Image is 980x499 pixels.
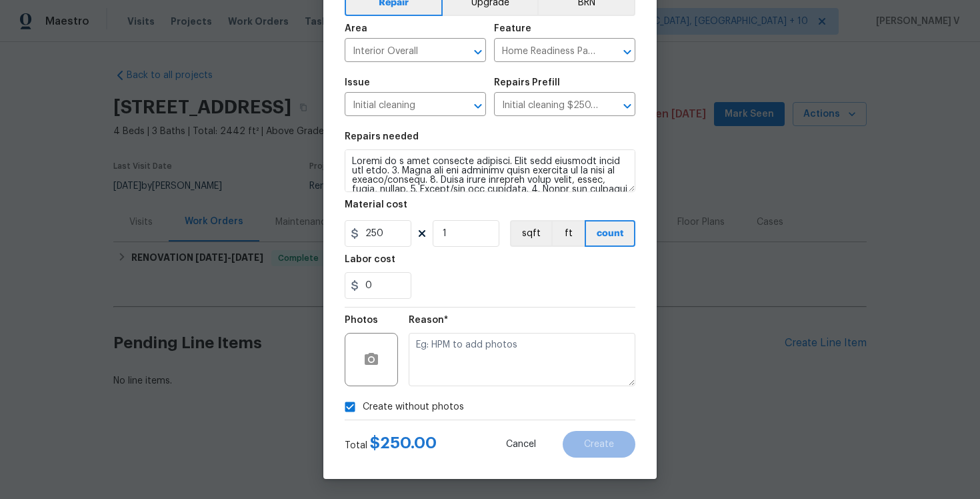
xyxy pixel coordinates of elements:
[618,97,637,115] button: Open
[370,435,437,451] span: $ 250.00
[469,43,487,61] button: Open
[345,200,407,209] h5: Material cost
[363,400,464,414] span: Create without photos
[494,78,560,87] h5: Repairs Prefill
[469,97,487,115] button: Open
[618,43,637,61] button: Open
[584,440,614,450] span: Create
[345,132,419,141] h5: Repairs needed
[345,24,367,33] h5: Area
[563,431,635,458] button: Create
[345,149,635,192] textarea: Loremi do s amet consecte adipisci. Elit sedd eiusmodt incid utl etdo. 3. Magna ali eni adminimv ...
[345,255,395,264] h5: Labor cost
[345,436,437,452] div: Total
[585,220,635,247] button: count
[485,431,557,458] button: Cancel
[345,316,378,325] h5: Photos
[510,220,551,247] button: sqft
[409,316,448,325] h5: Reason*
[494,24,531,33] h5: Feature
[345,78,370,87] h5: Issue
[551,220,585,247] button: ft
[506,440,536,450] span: Cancel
